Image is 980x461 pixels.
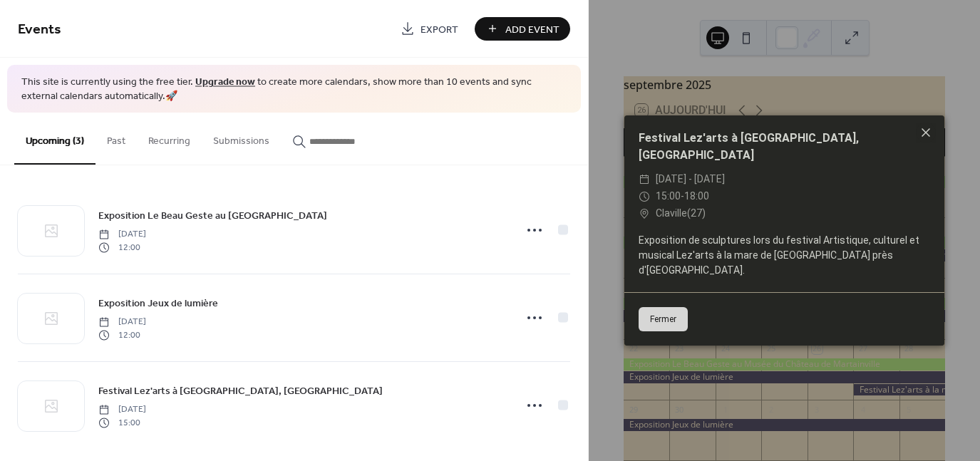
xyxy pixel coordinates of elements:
span: Festival Lez'arts à [GEOGRAPHIC_DATA], [GEOGRAPHIC_DATA] [98,384,383,399]
div: ​ [639,171,650,188]
a: Upgrade now [195,73,255,92]
span: Exposition Jeux de lumière [98,296,218,311]
span: [DATE] - [DATE] [656,171,725,188]
span: 15:00 [656,190,681,202]
button: Fermer [639,307,688,331]
span: Add Event [505,22,559,37]
button: Upcoming (3) [14,113,96,165]
button: Recurring [137,113,202,163]
div: ​ [639,205,650,222]
span: - [681,190,684,202]
span: This site is currently using the free tier. to create more calendars, show more than 10 events an... [21,76,567,103]
span: Claville(27) [656,205,706,222]
span: [DATE] [98,316,146,328]
a: Exposition Le Beau Geste au [GEOGRAPHIC_DATA] [98,207,327,224]
span: 12:00 [98,328,146,341]
div: ​ [639,188,650,205]
a: Export [390,17,469,41]
button: Add Event [475,17,570,41]
span: Events [18,16,61,43]
a: Exposition Jeux de lumière [98,295,218,311]
a: Festival Lez'arts à [GEOGRAPHIC_DATA], [GEOGRAPHIC_DATA] [98,383,383,399]
span: [DATE] [98,228,146,241]
span: 18:00 [684,190,709,202]
span: Exposition Le Beau Geste au [GEOGRAPHIC_DATA] [98,209,327,224]
span: 12:00 [98,241,146,254]
button: Submissions [202,113,281,163]
span: [DATE] [98,403,146,416]
span: Export [421,22,458,37]
span: 15:00 [98,416,146,429]
div: Festival Lez'arts à [GEOGRAPHIC_DATA], [GEOGRAPHIC_DATA] [624,130,944,164]
div: Exposition de sculptures lors du festival Artistique, culturel et musical Lez'arts à la mare de [... [624,233,944,278]
button: Past [96,113,137,163]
